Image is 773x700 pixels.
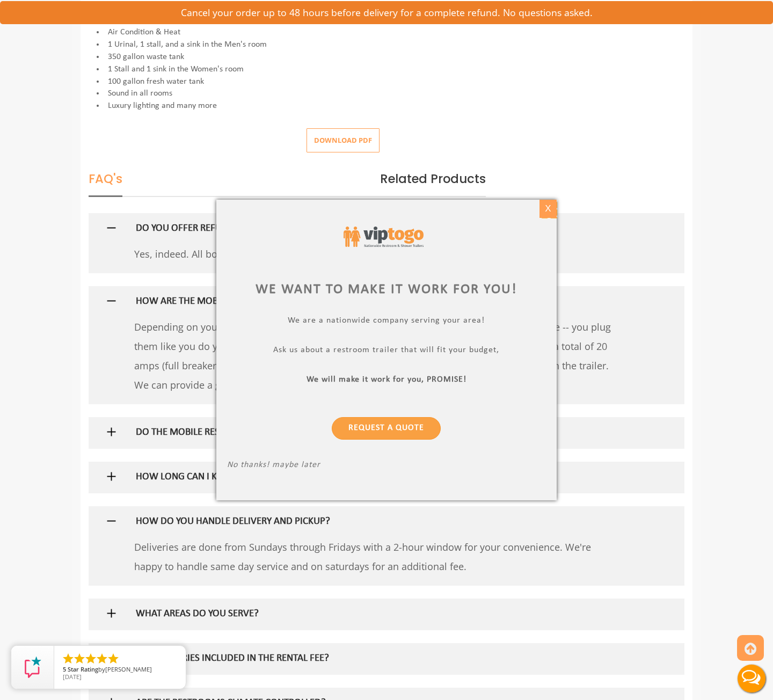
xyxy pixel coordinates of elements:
[227,345,546,358] p: Ask us about a restroom trailer that will fit your budget,
[307,375,466,384] b: We will make it work for you, PROMISE!
[62,652,75,665] li: 
[96,652,108,665] li: 
[22,657,43,678] img: Review Rating
[227,460,546,472] p: No thanks! maybe later
[344,227,423,247] img: viptogo logo
[227,280,546,300] div: We want to make it work for you!
[539,200,556,218] div: X
[73,652,86,665] li: 
[63,673,82,681] span: [DATE]
[227,316,546,328] p: We are a nationwide company serving your area!
[84,652,97,665] li: 
[63,665,66,673] span: 5
[105,665,152,673] span: [PERSON_NAME]
[332,417,441,440] a: Request a Quote
[68,665,98,673] span: Star Rating
[63,666,177,674] span: by
[730,657,773,700] button: Live Chat
[107,652,120,665] li: 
